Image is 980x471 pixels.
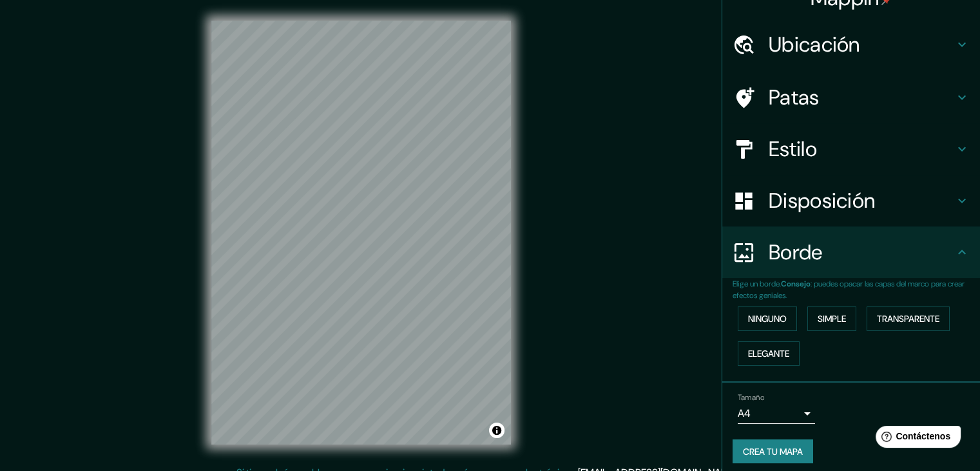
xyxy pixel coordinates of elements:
button: Elegante [738,341,800,366]
canvas: Mapa [211,21,511,445]
font: Elegante [748,348,789,359]
div: Patas [722,72,980,123]
font: : puedes opacar las capas del marco para crear efectos geniales. [733,279,965,301]
button: Ninguno [738,306,797,331]
div: Disposición [722,175,980,226]
font: Consejo [781,279,811,289]
font: Crea tu mapa [743,446,803,457]
div: Ubicación [722,19,980,70]
iframe: Lanzador de widgets de ayuda [865,421,966,457]
font: Disposición [769,187,875,214]
button: Crea tu mapa [733,439,813,464]
font: Elige un borde. [733,279,781,289]
div: Estilo [722,123,980,175]
font: Transparente [877,313,939,325]
font: Ubicación [769,31,860,58]
font: Simple [818,313,846,325]
font: Borde [769,239,823,266]
button: Transparente [867,306,950,331]
div: Borde [722,226,980,278]
button: Activar o desactivar atribución [489,423,504,438]
font: Estilo [769,135,817,163]
font: A4 [738,406,751,420]
font: Ninguno [748,313,787,325]
font: Patas [769,84,820,111]
font: Tamaño [738,392,764,403]
div: A4 [738,403,815,424]
button: Simple [807,306,856,331]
